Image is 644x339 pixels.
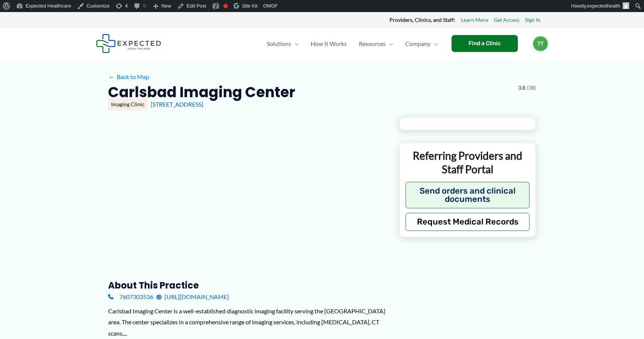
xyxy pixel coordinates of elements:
[359,31,386,57] span: Resources
[406,213,530,231] button: Request Medical Records
[406,182,530,208] button: Send orders and clinical documents
[305,31,353,57] a: How It Works
[96,34,161,53] img: Expected Healthcare Logo - side, dark font, small
[518,83,525,93] span: 3.8
[527,83,536,93] span: (38)
[405,31,430,57] span: Company
[399,31,444,57] a: CompanyMenu Toggle
[151,101,203,108] a: [STREET_ADDRESS]
[533,36,548,51] a: TT
[291,31,299,57] span: Menu Toggle
[430,31,438,57] span: Menu Toggle
[108,71,149,82] a: ←Back to Map
[108,73,115,80] span: ←
[261,31,444,57] nav: Primary Site Navigation
[353,31,399,57] a: ResourcesMenu Toggle
[386,31,393,57] span: Menu Toggle
[108,98,148,111] div: Imaging Clinic
[223,4,228,8] div: Focus keyphrase not set
[452,35,518,52] a: Find a Clinic
[389,17,455,23] strong: Providers, Clinics, and Staff:
[108,83,295,101] h2: Carlsbad Imaging Center
[267,31,291,57] span: Solutions
[525,15,540,25] a: Sign In
[156,291,229,302] a: [URL][DOMAIN_NAME]
[108,279,387,291] h3: About this practice
[108,305,387,339] div: Carlsbad Imaging Center is a well-established diagnostic imaging facility serving the [GEOGRAPHIC...
[406,149,530,176] p: Referring Providers and Staff Portal
[587,3,620,9] span: expectedhealth
[261,31,305,57] a: SolutionsMenu Toggle
[242,3,258,9] span: Site Kit
[494,15,519,25] a: Get Access
[461,15,488,25] a: Learn More
[108,291,153,302] a: 7607303536
[311,31,347,57] span: How It Works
